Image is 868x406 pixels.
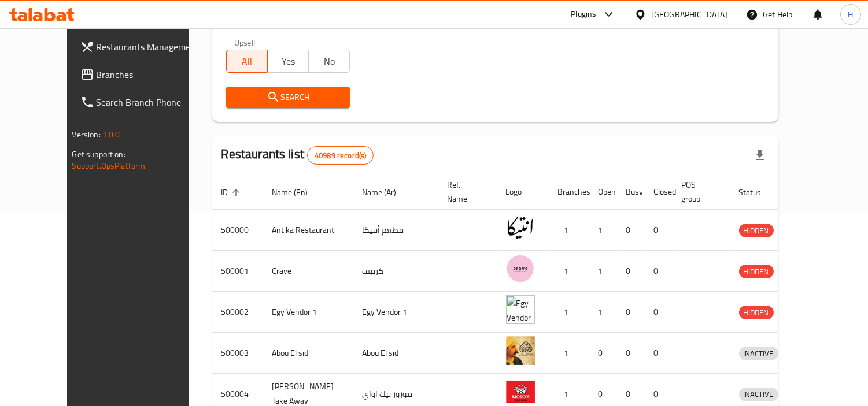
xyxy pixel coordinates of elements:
[549,174,589,210] th: Branches
[448,178,483,206] span: Ref. Name
[506,254,535,283] img: Crave
[71,88,212,116] a: Search Branch Phone
[645,292,673,333] td: 0
[221,185,243,199] span: ID
[71,33,212,61] a: Restaurants Management
[589,210,617,251] td: 1
[231,53,263,70] span: All
[72,158,146,173] a: Support.OpsPlatform
[97,40,202,54] span: Restaurants Management
[617,251,645,292] td: 0
[97,68,202,81] span: Branches
[739,265,774,278] span: HIDDEN
[235,90,341,105] span: Search
[682,178,716,206] span: POS group
[226,87,350,108] button: Search
[589,292,617,333] td: 1
[308,150,373,161] span: 40989 record(s)
[549,292,589,333] td: 1
[353,292,438,333] td: Egy Vendor 1
[353,251,438,292] td: كرييف
[645,174,673,210] th: Closed
[617,333,645,374] td: 0
[212,292,263,333] td: 500002
[272,53,304,70] span: Yes
[739,224,774,237] span: HIDDEN
[571,8,596,21] div: Plugins
[212,251,263,292] td: 500001
[739,347,778,360] div: INACTIVE
[739,306,774,319] span: HIDDEN
[645,210,673,251] td: 0
[212,333,263,374] td: 500003
[506,336,535,365] img: Abou El sid
[506,377,535,406] img: Moro's Take Away
[739,185,777,199] span: Status
[506,295,535,324] img: Egy Vendor 1
[226,50,268,73] button: All
[506,213,535,242] img: Antika Restaurant
[363,185,412,199] span: Name (Ar)
[263,292,353,333] td: Egy Vendor 1
[102,127,120,142] span: 1.0.0
[353,210,438,251] td: مطعم أنتيكا
[645,251,673,292] td: 0
[589,333,617,374] td: 0
[617,210,645,251] td: 0
[72,147,125,162] span: Get support on:
[617,174,645,210] th: Busy
[739,265,774,278] div: HIDDEN
[589,251,617,292] td: 1
[308,50,350,73] button: No
[353,333,438,374] td: Abou El sid
[267,50,309,73] button: Yes
[313,53,345,70] span: No
[645,333,673,374] td: 0
[497,174,549,210] th: Logo
[263,251,353,292] td: Crave
[746,141,774,169] div: Export file
[72,127,101,142] span: Version:
[549,251,589,292] td: 1
[221,146,374,165] h2: Restaurants list
[739,388,778,401] div: INACTIVE
[234,38,256,46] label: Upsell
[263,333,353,374] td: Abou El sid
[848,8,853,21] span: H
[71,61,212,88] a: Branches
[97,95,202,109] span: Search Branch Phone
[549,210,589,251] td: 1
[617,292,645,333] td: 0
[549,333,589,374] td: 1
[307,146,374,165] div: Total records count
[589,174,617,210] th: Open
[272,185,323,199] span: Name (En)
[651,8,727,21] div: [GEOGRAPHIC_DATA]
[263,210,353,251] td: Antika Restaurant
[739,224,774,237] div: HIDDEN
[739,347,778,360] span: INACTIVE
[212,210,263,251] td: 500000
[739,388,778,401] span: INACTIVE
[739,306,774,319] div: HIDDEN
